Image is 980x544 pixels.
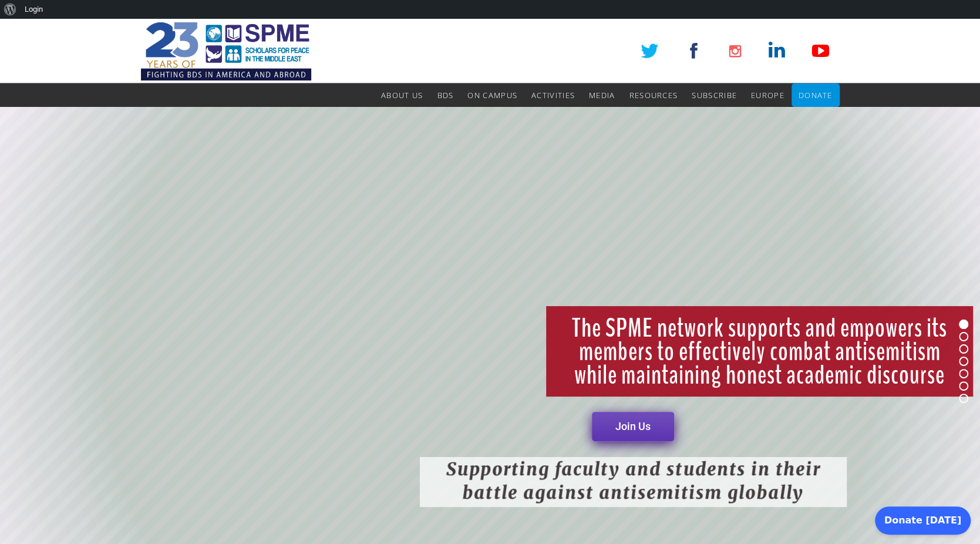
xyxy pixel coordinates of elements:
span: About Us [381,90,423,100]
a: Subscribe [692,83,737,107]
span: Media [589,90,615,100]
a: On Campus [467,83,517,107]
a: Media [589,83,615,107]
a: About Us [381,83,423,107]
span: Donate [799,90,833,100]
span: Europe [751,90,784,100]
a: Europe [751,83,784,107]
a: Activities [531,83,575,107]
span: Resources [629,90,678,100]
span: Activities [531,90,575,100]
span: On Campus [467,90,517,100]
a: BDS [437,83,453,107]
span: Subscribe [692,90,737,100]
a: Join Us [592,412,674,441]
a: Resources [629,83,678,107]
rs-layer: The SPME network supports and empowers its members to effectively combat antisemitism while maint... [546,306,973,397]
a: Donate [799,83,833,107]
rs-layer: Supporting faculty and students in their battle against antisemitism globally [420,457,847,507]
img: SPME [141,19,311,83]
span: BDS [437,90,453,100]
